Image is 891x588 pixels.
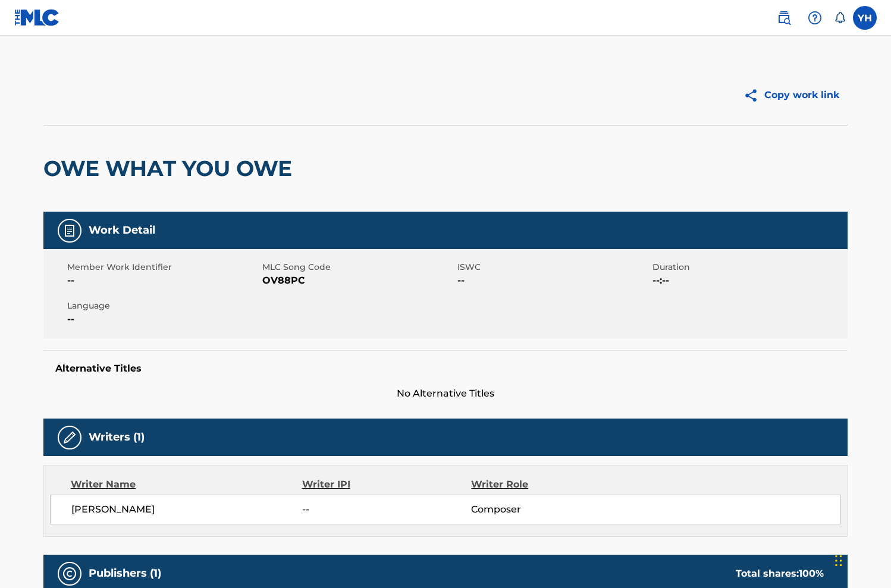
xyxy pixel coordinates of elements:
[834,12,846,24] div: Notifications
[71,502,302,517] span: [PERSON_NAME]
[652,261,845,273] span: Duration
[652,273,845,288] span: --:--
[89,430,145,444] h5: Writers (1)
[67,300,259,312] span: Language
[67,312,259,326] span: --
[457,261,650,273] span: ISWC
[457,273,650,288] span: --
[262,273,454,288] span: OV88PC
[736,567,824,581] div: Total shares:
[471,477,625,492] div: Writer Role
[799,568,824,579] span: 100 %
[262,261,454,273] span: MLC Song Code
[835,543,842,578] div: Drag
[772,6,796,30] a: Public Search
[471,502,625,517] span: Composer
[67,273,259,288] span: --
[67,261,259,273] span: Member Work Identifier
[832,531,891,588] iframe: Chat Widget
[43,155,298,182] h2: OWE WHAT YOU OWE
[777,11,791,25] img: search
[808,11,822,25] img: help
[14,9,60,26] img: MLC Logo
[62,224,77,238] img: Work Detail
[55,363,836,375] h5: Alternative Titles
[302,477,472,492] div: Writer IPI
[62,567,77,581] img: Publishers
[89,224,155,237] h5: Work Detail
[43,386,848,401] span: No Alternative Titles
[803,6,827,30] div: Help
[89,567,161,580] h5: Publishers (1)
[62,430,77,445] img: Writers
[743,88,764,103] img: Copy work link
[71,477,302,492] div: Writer Name
[302,502,471,517] span: --
[853,6,877,30] div: User Menu
[735,80,848,110] button: Copy work link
